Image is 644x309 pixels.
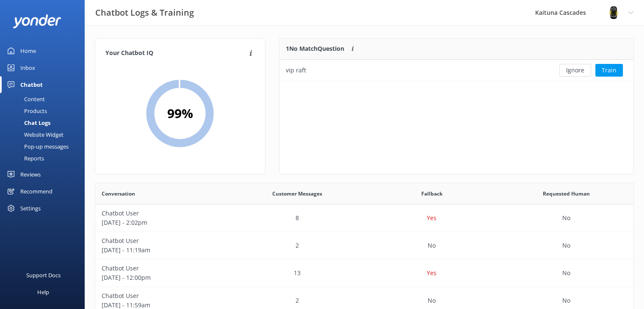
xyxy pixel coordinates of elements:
[5,141,69,152] div: Pop-up messages
[279,60,633,81] div: grid
[272,190,322,198] span: Customer Messages
[5,105,85,117] a: Products
[20,76,43,93] div: Chatbot
[95,232,633,259] div: row
[5,93,45,105] div: Content
[37,284,49,301] div: Help
[102,246,224,255] p: [DATE] - 11:19am
[20,42,36,59] div: Home
[20,200,41,217] div: Settings
[102,236,224,246] p: Chatbot User
[95,6,194,19] h3: Chatbot Logs & Training
[562,268,570,278] p: No
[595,64,623,77] button: Train
[102,190,135,198] span: Conversation
[20,183,53,200] div: Recommend
[562,296,570,305] p: No
[562,241,570,250] p: No
[5,152,85,164] a: Reports
[421,190,442,198] span: Fallback
[5,93,85,105] a: Content
[26,267,61,284] div: Support Docs
[296,296,299,305] p: 2
[102,291,224,301] p: Chatbot User
[296,241,299,250] p: 2
[102,209,224,218] p: Chatbot User
[5,117,50,129] div: Chat Logs
[102,264,224,273] p: Chatbot User
[428,241,436,250] p: No
[95,204,633,232] div: row
[102,273,224,282] p: [DATE] - 12:00pm
[286,44,344,53] p: 1 No Match Question
[20,166,41,183] div: Reviews
[5,129,64,141] div: Website Widget
[5,129,85,141] a: Website Widget
[427,268,437,278] p: Yes
[20,59,35,76] div: Inbox
[5,105,47,117] div: Products
[428,296,436,305] p: No
[5,141,85,152] a: Pop-up messages
[102,218,224,227] p: [DATE] - 2:02pm
[5,117,85,129] a: Chat Logs
[294,268,301,278] p: 13
[95,259,633,287] div: row
[13,14,61,28] img: yonder-white-logo.png
[286,66,306,75] div: vip raft
[562,213,570,223] p: No
[543,190,590,198] span: Requested Human
[167,103,193,124] h2: 99 %
[105,49,247,58] h4: Your Chatbot IQ
[559,64,591,77] button: Ignore
[5,152,44,164] div: Reports
[607,6,620,19] img: 802-1755650174.png
[296,213,299,223] p: 8
[427,213,437,223] p: Yes
[279,60,633,81] div: row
